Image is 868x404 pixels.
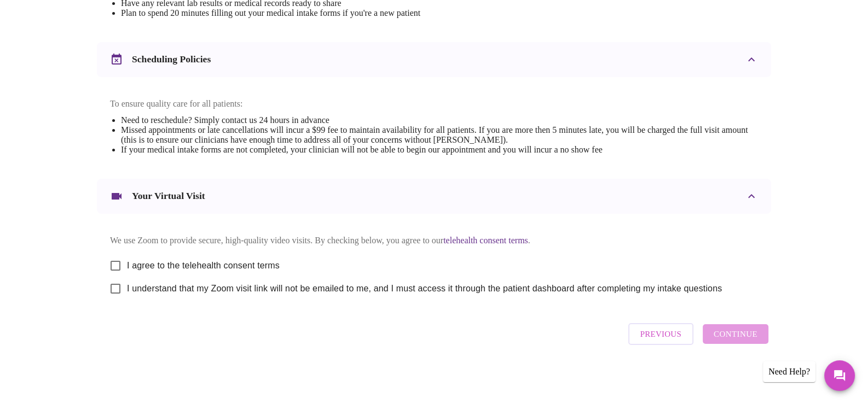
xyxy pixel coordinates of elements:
li: Plan to spend 20 minutes filling out your medical intake forms if you're a new patient [121,8,528,18]
button: Messages [824,360,855,391]
a: telehealth consent terms [443,236,528,245]
span: Previous [640,327,681,341]
span: I agree to the telehealth consent terms [127,259,280,272]
button: Previous [628,323,693,345]
div: Need Help? [763,361,815,382]
h3: Scheduling Policies [132,54,211,65]
div: Scheduling Policies [97,42,771,77]
p: We use Zoom to provide secure, high-quality video visits. By checking below, you agree to our . [110,236,758,245]
li: If your medical intake forms are not completed, your clinician will not be able to begin our appo... [121,145,758,155]
p: To ensure quality care for all patients: [110,99,758,109]
h3: Your Virtual Visit [132,190,205,202]
div: Your Virtual Visit [97,179,771,214]
span: I understand that my Zoom visit link will not be emailed to me, and I must access it through the ... [127,282,722,295]
li: Missed appointments or late cancellations will incur a $99 fee to maintain availability for all p... [121,125,758,145]
li: Need to reschedule? Simply contact us 24 hours in advance [121,115,758,125]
